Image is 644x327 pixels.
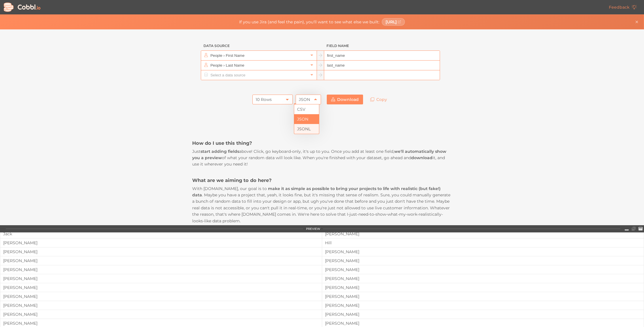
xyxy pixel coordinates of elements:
[0,294,322,299] div: [PERSON_NAME]
[322,285,644,290] div: [PERSON_NAME]
[322,312,644,317] div: [PERSON_NAME]
[366,95,391,104] a: Copy
[294,124,319,134] li: JSONL
[322,303,644,308] div: [PERSON_NAME]
[605,2,641,12] a: Feedback
[322,258,644,263] div: [PERSON_NAME]
[0,321,322,326] div: [PERSON_NAME]
[0,267,322,272] div: [PERSON_NAME]
[294,114,319,124] li: JSON
[322,232,644,236] div: [PERSON_NAME]
[192,177,452,183] h3: What are we aiming to do here?
[0,232,322,236] div: Jack
[209,51,308,60] input: Select a data source
[201,149,239,154] strong: start adding fields
[192,140,452,146] h3: How do I use this thing?
[192,186,441,198] strong: make it as simple as possible to bring your projects to life with realistic (but fake!) data
[386,20,397,24] span: [URL]
[322,249,644,254] div: [PERSON_NAME]
[322,321,644,326] div: [PERSON_NAME]
[0,258,322,263] div: [PERSON_NAME]
[322,267,644,272] div: [PERSON_NAME]
[294,104,319,114] li: CSV
[0,249,322,254] div: [PERSON_NAME]
[322,294,644,299] div: [PERSON_NAME]
[324,41,440,51] h3: Field Name
[306,227,320,231] div: PREVIEW
[382,18,405,26] a: [URL]
[411,155,433,160] strong: download
[0,312,322,317] div: [PERSON_NAME]
[0,276,322,281] div: [PERSON_NAME]
[192,148,452,168] p: Just above! Click, go keyboard-only, it's up to you. Once you add at least one field, of what you...
[299,95,310,104] div: JSON
[239,20,379,24] span: If you use Jira (and feel the pain), you'll want to see what else we built:
[0,303,322,308] div: [PERSON_NAME]
[201,41,317,51] h3: Data Source
[256,95,272,104] div: 10 Rows
[322,240,644,245] div: Hill
[0,240,322,245] div: [PERSON_NAME]
[192,185,452,224] p: With [DOMAIN_NAME], our goal is to . Maybe you have a project that, yeah, it looks fine, but it's...
[209,61,308,70] input: Select a data source
[327,95,363,104] a: Download
[322,276,644,281] div: [PERSON_NAME]
[0,285,322,290] div: [PERSON_NAME]
[633,18,640,25] button: Close banner
[209,70,308,80] input: Select a data source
